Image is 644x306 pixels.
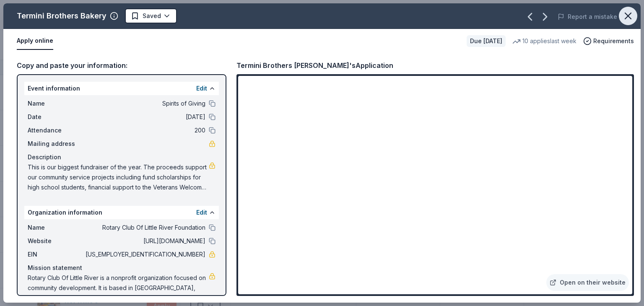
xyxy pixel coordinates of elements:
[467,35,506,47] div: Due [DATE]
[593,36,634,46] span: Requirements
[28,249,84,259] span: EIN
[84,236,205,246] span: [URL][DOMAIN_NAME]
[24,82,219,95] div: Event information
[24,206,219,219] div: Organization information
[17,60,226,71] div: Copy and paste your information:
[84,99,205,109] span: Spirits of Giving
[84,223,205,233] span: Rotary Club Of Little River Foundation
[143,11,161,21] span: Saved
[28,125,84,135] span: Attendance
[558,12,617,22] button: Report a mistake
[84,249,205,259] span: [US_EMPLOYER_IDENTIFICATION_NUMBER]
[28,162,209,192] span: This is our biggest fundraiser of the year. The proceeds support our community service projects i...
[28,139,84,149] span: Mailing address
[28,263,216,273] div: Mission statement
[84,125,205,135] span: 200
[17,32,53,50] button: Apply online
[125,8,177,23] button: Saved
[28,112,84,122] span: Date
[28,273,209,303] span: Rotary Club Of Little River is a nonprofit organization focused on community development. It is b...
[28,152,216,162] div: Description
[28,236,84,246] span: Website
[236,60,393,71] div: Termini Brothers [PERSON_NAME]'s Application
[583,36,634,46] button: Requirements
[84,112,205,122] span: [DATE]
[17,9,106,23] div: Termini Brothers Bakery
[28,223,84,233] span: Name
[546,274,629,291] a: Open on their website
[28,99,84,109] span: Name
[512,36,576,46] div: 10 applies last week
[196,207,207,218] button: Edit
[196,83,207,93] button: Edit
